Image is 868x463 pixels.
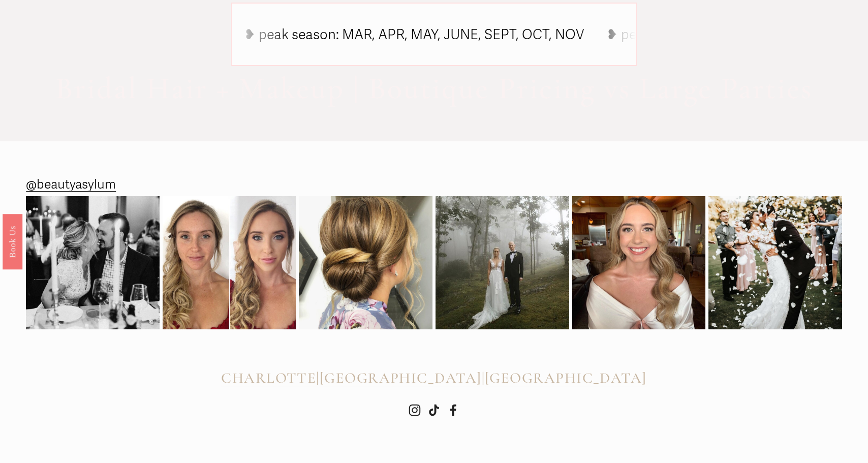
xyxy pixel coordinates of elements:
[572,196,705,330] img: Going into the wedding weekend with some bridal inspo for ya! 💫 @beautyasylum_charlotte #beautyas...
[320,369,482,387] span: [GEOGRAPHIC_DATA]
[485,369,647,387] a: [GEOGRAPHIC_DATA]
[409,404,421,416] a: Instagram
[299,183,432,343] img: So much pretty from this weekend! Here&rsquo;s one from @beautyasylum_charlotte #beautyasylum @up...
[221,369,316,387] span: CHARLOTTE
[163,196,296,330] img: It&rsquo;s been a while since we&rsquo;ve shared a before and after! Subtle makeup &amp; romantic...
[3,213,22,269] a: Book Us
[221,369,316,387] a: CHARLOTTE
[447,404,459,416] a: Facebook
[485,369,647,387] span: [GEOGRAPHIC_DATA]
[482,369,485,387] span: |
[316,369,319,387] span: |
[26,173,116,196] a: @beautyasylum
[428,404,440,416] a: TikTok
[708,179,842,347] img: 2020 didn&rsquo;t stop this wedding celebration! 🎊😍🎉 @beautyasylum_atlanta #beautyasylum @bridal_...
[55,70,812,107] span: Bridal Hair + Makeup | Boutique Pricing vs Large Parties
[436,196,569,330] img: Picture perfect 💫 @beautyasylum_charlotte @apryl_naylor_makeup #beautyasylum_apryl @uptownfunkyou...
[26,196,160,330] img: Rehearsal dinner vibes from Raleigh, NC. We added a subtle braid at the top before we created her...
[320,369,482,387] a: [GEOGRAPHIC_DATA]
